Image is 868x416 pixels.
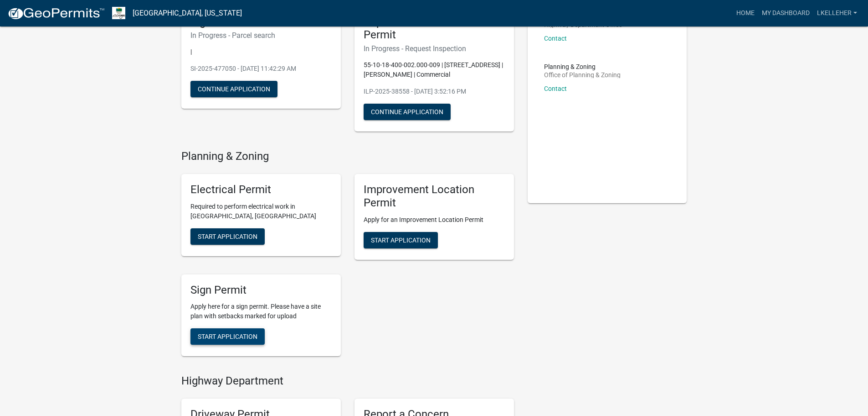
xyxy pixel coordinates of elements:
h5: Sign Permit [190,284,332,297]
a: My Dashboard [758,5,813,22]
img: Morgan County, Indiana [112,7,125,19]
p: SI-2025-477050 - [DATE] 11:42:29 AM [190,64,332,74]
h6: In Progress - Request Inspection [364,44,505,53]
button: Start Application [190,328,265,345]
button: Start Application [190,228,265,245]
p: Required to perform electrical work in [GEOGRAPHIC_DATA], [GEOGRAPHIC_DATA] [190,202,332,221]
h4: Highway Department [181,374,514,388]
p: Apply for an Improvement Location Permit [364,215,505,225]
p: Office of Planning & Zoning [544,72,621,78]
span: Start Application [198,232,257,240]
p: | [190,47,332,57]
h6: In Progress - Parcel search [190,31,332,40]
span: Start Application [371,236,431,243]
h5: Improvement Location Permit [364,183,505,210]
span: Start Application [198,333,257,340]
a: [GEOGRAPHIC_DATA], [US_STATE] [133,5,242,21]
a: lkelleher [813,5,861,22]
a: Contact [544,35,567,42]
h4: Planning & Zoning [181,150,514,163]
button: Start Application [364,232,438,248]
button: Continue Application [364,104,451,120]
p: ILP-2025-38558 - [DATE] 3:52:16 PM [364,87,505,96]
h5: Improvement Location Permit [364,16,505,42]
h5: Electrical Permit [190,183,332,196]
a: Home [733,5,758,22]
a: Contact [544,85,567,92]
p: Apply here for a sign permit. Please have a site plan with setbacks marked for upload [190,302,332,321]
p: 55-10-18-400-002.000-009 | [STREET_ADDRESS] | [PERSON_NAME] | Commercial [364,60,505,79]
p: Planning & Zoning [544,63,621,70]
button: Continue Application [190,81,277,97]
